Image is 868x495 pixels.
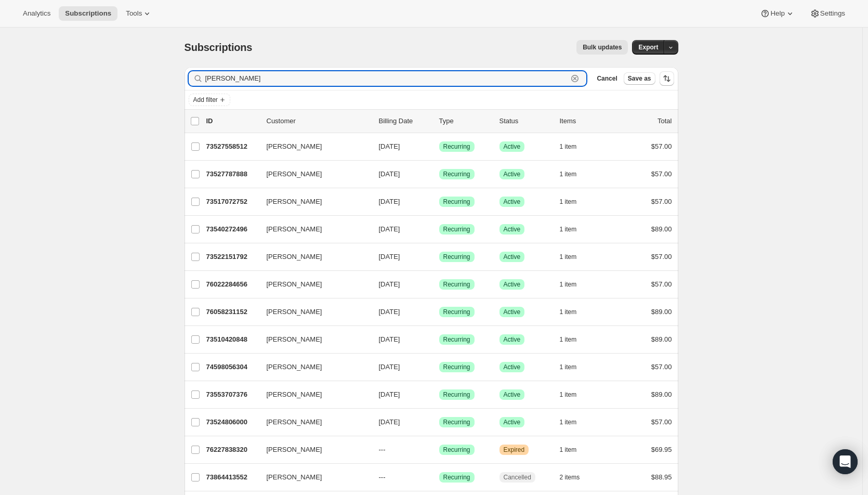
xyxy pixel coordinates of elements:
[443,225,470,233] span: Recurring
[206,139,672,154] div: 73527558512[PERSON_NAME][DATE]SuccessRecurringSuccessActive1 item$57.00
[651,308,672,316] span: $89.00
[23,9,50,18] span: Analytics
[443,446,470,454] span: Recurring
[651,446,672,453] span: $69.95
[17,6,57,21] button: Analytics
[260,359,364,375] button: [PERSON_NAME]
[560,305,588,319] button: 1 item
[560,280,577,289] span: 1 item
[260,249,364,265] button: [PERSON_NAME]
[206,334,258,345] p: 73510420848
[651,225,672,233] span: $89.00
[651,253,672,260] span: $57.00
[260,414,364,431] button: [PERSON_NAME]
[260,304,364,320] button: [PERSON_NAME]
[560,194,588,209] button: 1 item
[770,9,784,18] span: Help
[267,252,322,262] span: [PERSON_NAME]
[260,469,364,486] button: [PERSON_NAME]
[651,418,672,426] span: $57.00
[499,116,551,126] p: Status
[206,362,258,372] p: 74598056304
[443,142,470,151] span: Recurring
[560,167,588,181] button: 1 item
[379,363,400,371] span: [DATE]
[560,335,577,344] span: 1 item
[624,72,655,85] button: Save as
[267,197,322,207] span: [PERSON_NAME]
[560,390,577,399] span: 1 item
[560,139,588,154] button: 1 item
[65,9,111,18] span: Subscriptions
[560,250,588,264] button: 1 item
[560,308,577,316] span: 1 item
[206,116,258,126] p: ID
[660,71,674,86] button: Sort the results
[443,335,470,344] span: Recurring
[560,198,577,206] span: 1 item
[560,277,588,292] button: 1 item
[260,441,364,458] button: [PERSON_NAME]
[560,446,577,454] span: 1 item
[504,390,521,399] span: Active
[570,73,580,84] button: Clear
[205,71,568,86] input: Filter subscribers
[206,279,258,290] p: 76022284656
[59,6,117,21] button: Subscriptions
[379,473,386,481] span: ---
[583,43,622,51] span: Bulk updates
[189,94,230,106] button: Add filter
[820,9,845,18] span: Settings
[560,415,588,429] button: 1 item
[560,116,612,126] div: Items
[267,472,322,483] span: [PERSON_NAME]
[260,221,364,238] button: [PERSON_NAME]
[560,418,577,426] span: 1 item
[260,276,364,293] button: [PERSON_NAME]
[206,307,258,317] p: 76058231152
[260,138,364,155] button: [PERSON_NAME]
[206,332,672,347] div: 73510420848[PERSON_NAME][DATE]SuccessRecurringSuccessActive1 item$89.00
[443,390,470,399] span: Recurring
[560,473,580,481] span: 2 items
[267,116,371,126] p: Customer
[651,363,672,371] span: $57.00
[443,308,470,316] span: Recurring
[206,116,672,126] div: IDCustomerBilling DateTypeStatusItemsTotal
[504,446,525,454] span: Expired
[804,6,851,21] button: Settings
[206,442,672,457] div: 76227838320[PERSON_NAME]---SuccessRecurringWarningExpired1 item$69.95
[379,253,400,260] span: [DATE]
[651,390,672,398] span: $89.00
[206,141,258,152] p: 73527558512
[267,169,322,179] span: [PERSON_NAME]
[651,335,672,343] span: $89.00
[206,445,258,455] p: 76227838320
[206,167,672,181] div: 73527787888[PERSON_NAME][DATE]SuccessRecurringSuccessActive1 item$57.00
[560,363,577,371] span: 1 item
[651,170,672,178] span: $57.00
[504,142,521,151] span: Active
[560,442,588,457] button: 1 item
[638,43,658,51] span: Export
[379,198,400,205] span: [DATE]
[267,417,322,427] span: [PERSON_NAME]
[576,40,628,55] button: Bulk updates
[443,280,470,289] span: Recurring
[206,417,258,427] p: 73524806000
[120,6,159,21] button: Tools
[560,387,588,402] button: 1 item
[560,170,577,178] span: 1 item
[443,253,470,261] span: Recurring
[379,418,400,426] span: [DATE]
[443,418,470,426] span: Recurring
[206,470,672,485] div: 73864413552[PERSON_NAME]---SuccessRecurringCancelled2 items$88.95
[504,198,521,206] span: Active
[504,418,521,426] span: Active
[379,116,431,126] p: Billing Date
[193,96,218,104] span: Add filter
[657,116,672,126] p: Total
[560,332,588,347] button: 1 item
[504,363,521,371] span: Active
[206,472,258,483] p: 73864413552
